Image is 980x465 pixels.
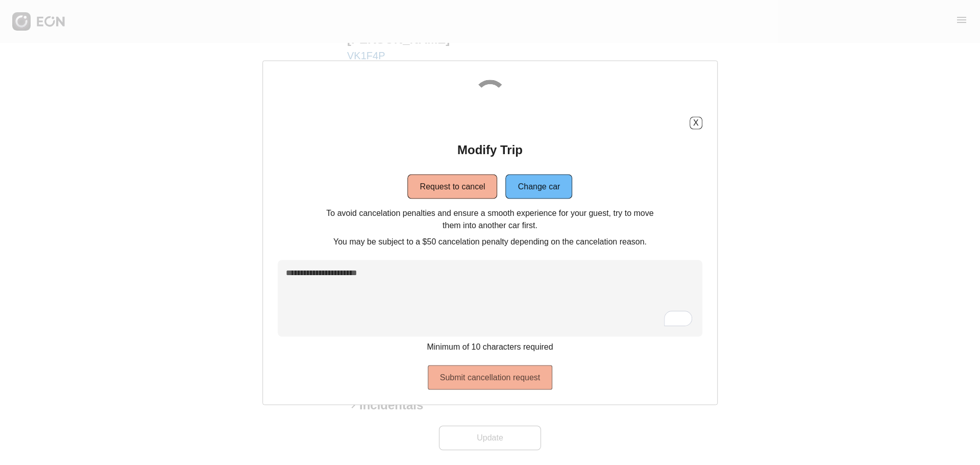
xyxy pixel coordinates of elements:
h2: Modify Trip [457,141,523,158]
p: To avoid cancelation penalties and ensure a smooth experience for your guest, try to move them in... [320,207,659,231]
button: Request to cancel [408,174,498,199]
p: You may be subject to a $50 cancelation penalty depending on the cancelation reason. [320,235,659,248]
button: Submit cancellation request [428,365,553,389]
p: Minimum of 10 characters required [278,340,702,353]
button: Change car [506,174,573,199]
button: X [690,116,702,129]
textarea: To enrich screen reader interactions, please activate Accessibility in Grammarly extension settings [278,260,702,336]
